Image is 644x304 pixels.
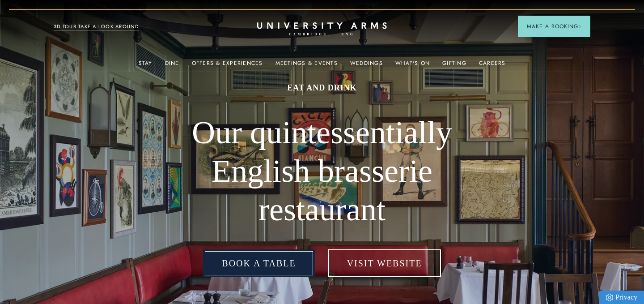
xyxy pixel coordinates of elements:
a: Offers & Experiences [192,60,263,72]
a: Weddings [350,60,383,72]
a: Stay [139,60,153,72]
a: Gifting [442,60,466,72]
a: 3D TOUR:TAKE A LOOK AROUND [54,23,139,31]
a: Careers [479,60,506,72]
span: Make a Booking [527,22,581,30]
a: What's On [395,60,430,72]
a: Book a table [203,249,314,277]
a: Dine [165,60,179,72]
a: Home [257,22,387,36]
h2: Our quintessentially English brasserie restaurant [161,114,483,229]
img: Arrow icon [578,25,581,28]
h1: Eat and drink [161,82,483,93]
a: Visit Website [328,249,441,277]
a: Meetings & Events [275,60,338,72]
button: Make a BookingArrow icon [518,16,590,37]
a: Privacy [599,291,644,304]
img: Privacy [606,294,613,301]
